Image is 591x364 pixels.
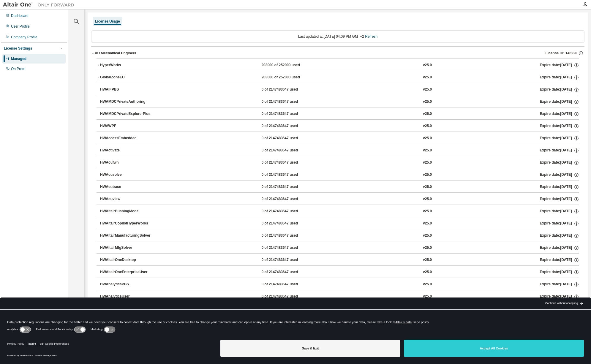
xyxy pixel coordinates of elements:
[261,209,315,214] div: 0 of 2147483647 used
[261,75,315,80] div: 203000 of 252000 used
[97,59,579,72] button: HyperWorks203000 of 252000 usedv25.0Expire date:[DATE]
[100,144,579,157] button: HWActivate0 of 2147483647 usedv25.0Expire date:[DATE]
[540,282,579,287] div: Expire date: [DATE]
[100,270,154,275] div: HWAltairOneEnterpriseUser
[100,181,579,194] button: HWAcutrace0 of 2147483647 usedv25.0Expire date:[DATE]
[423,111,432,117] div: v25.0
[100,233,154,238] div: HWAltairManufacturingSolver
[540,233,579,238] div: Expire date: [DATE]
[423,160,432,165] div: v25.0
[100,120,579,133] button: HWAWPF0 of 2147483647 usedv25.0Expire date:[DATE]
[100,132,579,145] button: HWAccessEmbedded0 of 2147483647 usedv25.0Expire date:[DATE]
[261,197,315,202] div: 0 of 2147483647 used
[261,294,315,299] div: 0 of 2147483647 used
[423,209,432,214] div: v25.0
[540,294,579,299] div: Expire date: [DATE]
[100,193,579,206] button: HWAcuview0 of 2147483647 usedv25.0Expire date:[DATE]
[100,294,154,299] div: HWAnalyticsUser
[100,107,579,121] button: HWAMDCPrivateExplorerPlus0 of 2147483647 usedv25.0Expire date:[DATE]
[540,63,579,68] div: Expire date: [DATE]
[100,290,579,303] button: HWAnalyticsUser0 of 2147483647 usedv25.0Expire date:[DATE]
[540,111,579,117] div: Expire date: [DATE]
[540,257,579,263] div: Expire date: [DATE]
[95,19,120,24] div: License Usage
[423,245,432,251] div: v25.0
[423,221,432,226] div: v25.0
[100,278,579,291] button: HWAnalyticsPBS0 of 2147483647 usedv25.0Expire date:[DATE]
[261,257,315,263] div: 0 of 2147483647 used
[100,209,154,214] div: HWAltairBushingModel
[261,245,315,251] div: 0 of 2147483647 used
[540,184,579,190] div: Expire date: [DATE]
[100,221,154,226] div: HWAltairCopilotHyperWorks
[261,282,315,287] div: 0 of 2147483647 used
[261,63,315,68] div: 203000 of 252000 used
[91,30,584,43] div: Last updated at: [DATE] 04:09 PM GMT+2
[540,87,579,92] div: Expire date: [DATE]
[97,71,579,84] button: GlobalZoneEU203000 of 252000 usedv25.0Expire date:[DATE]
[261,136,315,141] div: 0 of 2147483647 used
[540,172,579,178] div: Expire date: [DATE]
[423,184,432,190] div: v25.0
[100,95,579,108] button: HWAMDCPrivateAuthoring0 of 2147483647 usedv25.0Expire date:[DATE]
[11,56,26,61] div: Managed
[100,282,154,287] div: HWAnalyticsPBS
[100,241,579,254] button: HWAltairMfgSolver0 of 2147483647 usedv25.0Expire date:[DATE]
[540,245,579,251] div: Expire date: [DATE]
[91,47,584,60] button: AU Mechanical EngineerLicense ID: 146220
[423,257,432,263] div: v25.0
[540,209,579,214] div: Expire date: [DATE]
[100,245,154,251] div: HWAltairMfgSolver
[423,136,432,141] div: v25.0
[540,221,579,226] div: Expire date: [DATE]
[423,148,432,153] div: v25.0
[261,233,315,238] div: 0 of 2147483647 used
[540,270,579,275] div: Expire date: [DATE]
[540,124,579,129] div: Expire date: [DATE]
[261,111,315,117] div: 0 of 2147483647 used
[261,87,315,92] div: 0 of 2147483647 used
[100,156,579,169] button: HWAcufwh0 of 2147483647 usedv25.0Expire date:[DATE]
[100,172,154,178] div: HWAcusolve
[100,99,154,105] div: HWAMDCPrivateAuthoring
[100,111,154,117] div: HWAMDCPrivateExplorerPlus
[261,99,315,105] div: 0 of 2147483647 used
[365,34,377,39] a: Refresh
[100,160,154,165] div: HWAcufwh
[100,254,579,267] button: HWAltairOneDesktop0 of 2147483647 usedv25.0Expire date:[DATE]
[546,51,577,56] span: License ID: 146220
[100,148,154,153] div: HWActivate
[261,184,315,190] div: 0 of 2147483647 used
[540,75,579,80] div: Expire date: [DATE]
[540,148,579,153] div: Expire date: [DATE]
[11,24,30,29] div: User Profile
[100,229,579,242] button: HWAltairManufacturingSolver0 of 2147483647 usedv25.0Expire date:[DATE]
[100,266,579,279] button: HWAltairOneEnterpriseUser0 of 2147483647 usedv25.0Expire date:[DATE]
[100,63,154,68] div: HyperWorks
[100,168,579,181] button: HWAcusolve0 of 2147483647 usedv25.0Expire date:[DATE]
[100,136,154,141] div: HWAccessEmbedded
[4,46,32,51] div: License Settings
[3,2,77,8] img: Altair One
[11,35,37,39] div: Company Profile
[261,148,315,153] div: 0 of 2147483647 used
[540,99,579,105] div: Expire date: [DATE]
[423,124,432,129] div: v25.0
[100,83,579,96] button: HWAIFPBS0 of 2147483647 usedv25.0Expire date:[DATE]
[423,99,432,105] div: v25.0
[100,257,154,263] div: HWAltairOneDesktop
[540,160,579,165] div: Expire date: [DATE]
[11,67,25,71] div: On Prem
[100,87,154,92] div: HWAIFPBS
[540,197,579,202] div: Expire date: [DATE]
[261,172,315,178] div: 0 of 2147483647 used
[261,270,315,275] div: 0 of 2147483647 used
[423,172,432,178] div: v25.0
[95,51,136,56] div: AU Mechanical Engineer
[423,197,432,202] div: v25.0
[423,294,432,299] div: v25.0
[423,75,432,80] div: v25.0
[100,205,579,218] button: HWAltairBushingModel0 of 2147483647 usedv25.0Expire date:[DATE]
[100,124,154,129] div: HWAWPF
[261,221,315,226] div: 0 of 2147483647 used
